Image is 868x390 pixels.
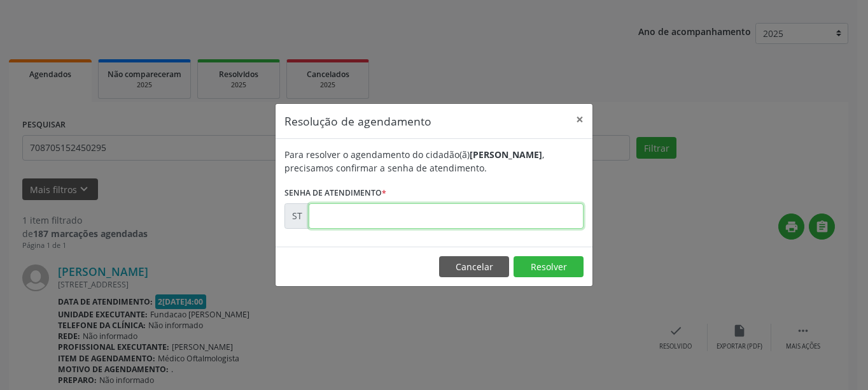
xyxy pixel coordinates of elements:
[439,256,509,278] button: Cancelar
[567,104,592,135] button: Close
[284,203,309,229] div: ST
[284,113,431,129] h5: Resolução de agendamento
[514,256,584,278] button: Resolver
[284,184,386,203] label: Senha de atendimento
[284,148,584,175] div: Para resolver o agendamento do cidadão(ã) , precisamos confirmar a senha de atendimento.
[470,148,542,161] b: [PERSON_NAME]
